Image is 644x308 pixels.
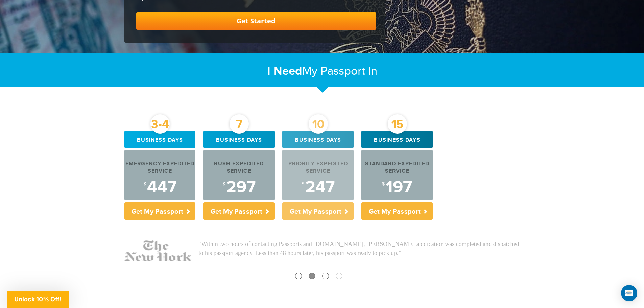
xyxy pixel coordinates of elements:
[361,179,433,196] div: 197
[302,181,304,187] sup: $
[382,181,385,187] sup: $
[124,179,196,196] div: 447
[124,131,196,220] a: 3-4 Business days Emergency Expedited Service $447 Get My Passport
[124,131,196,148] div: Business days
[203,160,275,176] div: Rush Expedited Service
[14,295,62,303] span: Unlock 10% Off!
[203,131,275,148] div: Business days
[361,202,433,220] p: Get My Passport
[267,64,302,78] strong: I Need
[124,160,196,176] div: Emergency Expedited Service
[320,64,377,78] span: Passport In
[203,179,275,196] div: 297
[282,202,354,220] p: Get My Passport
[388,114,407,134] div: 15
[199,240,520,257] p: “Within two hours of contacting Passports and [DOMAIN_NAME], [PERSON_NAME] application was comple...
[361,131,433,148] div: Business days
[309,114,328,134] div: 10
[230,114,249,134] div: 7
[222,181,225,187] sup: $
[7,291,69,308] div: Unlock 10% Off!
[621,285,637,301] div: Open Intercom Messenger
[361,160,433,176] div: Standard Expedited Service
[124,202,196,220] p: Get My Passport
[282,179,354,196] div: 247
[124,240,192,274] img: NY-Times
[136,12,376,30] a: Get Started
[150,114,170,134] div: 3-4
[361,131,433,220] a: 15 Business days Standard Expedited Service $197 Get My Passport
[124,64,520,78] h2: My
[203,202,275,220] p: Get My Passport
[282,160,354,176] div: Priority Expedited Service
[203,131,275,220] a: 7 Business days Rush Expedited Service $297 Get My Passport
[282,131,354,220] a: 10 Business days Priority Expedited Service $247 Get My Passport
[143,181,146,187] sup: $
[282,131,354,148] div: Business days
